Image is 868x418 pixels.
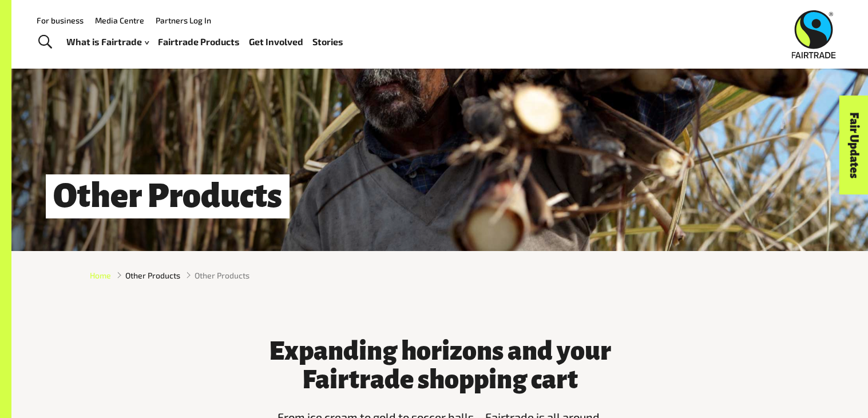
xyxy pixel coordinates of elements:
[249,34,303,50] a: Get Involved
[46,174,290,218] h1: Other Products
[158,34,240,50] a: Fairtrade Products
[31,28,59,57] a: Toggle Search
[95,15,144,25] a: Media Centre
[156,15,211,25] a: Partners Log In
[312,34,343,50] a: Stories
[66,34,149,50] a: What is Fairtrade
[792,10,836,58] img: Fairtrade Australia New Zealand logo
[37,15,84,25] a: For business
[268,337,612,394] h3: Expanding horizons and your Fairtrade shopping cart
